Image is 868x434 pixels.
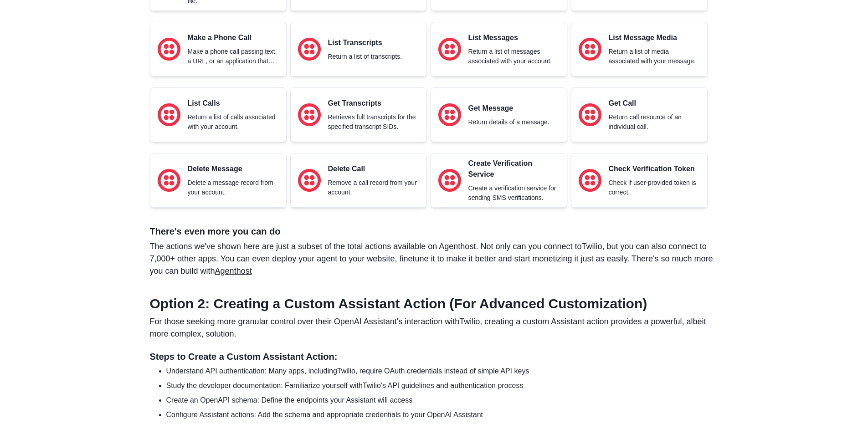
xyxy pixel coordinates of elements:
[150,240,719,277] p: The actions we've shown here are just a subset of the total actions available on Agenthost. Not o...
[188,32,279,43] p: Make a Phone Call
[158,103,180,126] img: Twilio logo
[150,226,719,237] h4: There's even more you can do
[188,112,279,132] p: Return a list of calls associated with your account.
[609,178,700,197] p: Check if user-provided token is correct.
[438,38,461,61] img: Twilio logo
[150,316,719,340] p: For those seeking more granular control over their OpenAI Assistant's interaction with Twilio , c...
[438,169,461,192] img: Twilio logo
[468,47,560,66] p: Return a list of messages associated with your account.
[328,178,419,197] p: Remove a call record from your account.
[188,47,279,66] p: Make a phone call passing text, a URL, or an application that Twilio will use to handle the call.
[328,52,402,61] p: Return a list of transcripts.
[328,163,419,174] p: Delete Call
[166,366,719,377] li: Understand API authentication: Many apps, including Twilio , require OAuth credentials instead of...
[609,163,700,174] p: Check Verification Token
[158,38,180,61] img: Twilio logo
[166,380,719,391] li: Study the developer documentation: Familiarize yourself with Twilio 's API guidelines and authent...
[188,163,279,174] p: Delete Message
[468,158,560,180] p: Create Verification Service
[150,351,719,362] h3: Steps to Create a Custom Assistant Action:
[150,296,719,312] h2: Option 2: Creating a Custom Assistant Action (For Advanced Customization)
[166,409,719,420] li: Configure Assistant actions: Add the schema and appropriate credentials to your OpenAI Assistant
[188,178,279,197] p: Delete a message record from your account.
[468,117,550,127] p: Return details of a message.
[328,112,419,132] p: Retrieves full transcripts for the specified transcript SIDs.
[298,38,321,61] img: Twilio logo
[158,169,180,192] img: Twilio logo
[166,395,719,406] li: Create an OpenAPI schema: Define the endpoints your Assistant will access
[298,103,321,126] img: Twilio logo
[609,32,700,43] p: List Message Media
[579,38,601,61] img: Twilio logo
[328,98,419,109] p: Get Transcripts
[609,98,700,109] p: Get Call
[609,47,700,66] p: Return a list of media associated with your message.
[215,266,252,276] a: Agenthost
[298,169,321,192] img: Twilio logo
[188,98,279,109] p: List Calls
[468,103,550,114] p: Get Message
[468,184,560,203] p: Create a verification service for sending SMS verifications.
[579,169,601,192] img: Twilio logo
[438,103,461,126] img: Twilio logo
[609,112,700,132] p: Return call resource of an individual call.
[468,32,560,43] p: List Messages
[328,37,402,48] p: List Transcripts
[579,103,601,126] img: Twilio logo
